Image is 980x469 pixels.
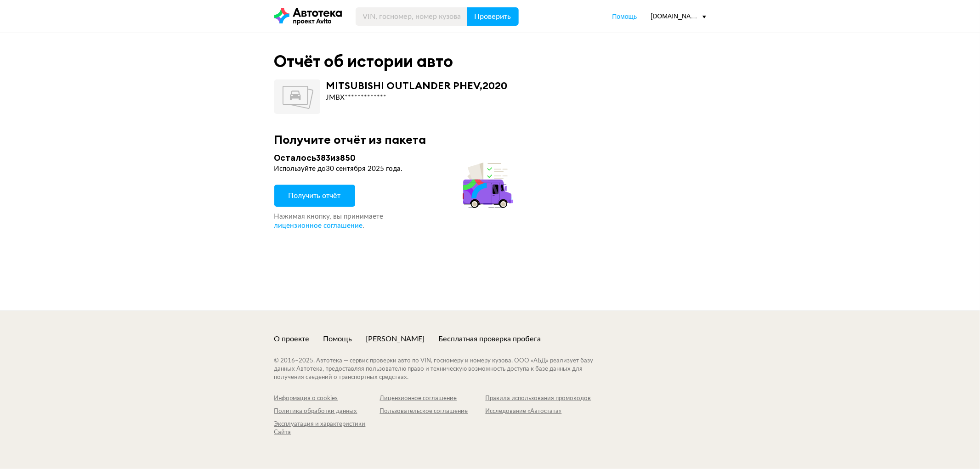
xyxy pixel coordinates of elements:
div: Осталось 383 из 850 [274,152,516,164]
a: Исследование «Автостата» [486,407,591,416]
a: О проекте [274,334,310,344]
div: Используйте до 30 сентября 2025 года . [274,164,516,174]
a: [PERSON_NAME] [366,334,425,344]
a: Информация о cookies [274,395,380,403]
a: Лицензионное соглашение [380,395,486,403]
a: лицензионное соглашение [274,221,363,231]
input: VIN, госномер, номер кузова [356,7,468,26]
span: Нажимая кнопку, вы принимаете . [274,213,384,229]
a: Помощь [323,334,352,344]
a: Помощь [612,12,637,21]
button: Проверить [467,7,519,26]
a: Политика обработки данных [274,407,380,416]
a: Эксплуатация и характеристики Сайта [274,420,380,437]
div: Отчёт об истории авто [274,51,453,71]
span: Помощь [612,13,637,20]
div: [DOMAIN_NAME][EMAIL_ADDRESS][DOMAIN_NAME] [651,12,706,21]
a: Пользовательское соглашение [380,407,486,416]
div: © 2016– 2025 . Автотека — сервис проверки авто по VIN, госномеру и номеру кузова. ООО «АБД» реали... [274,357,612,382]
span: Проверить [475,13,511,20]
div: MITSUBISHI OUTLANDER PHEV , 2020 [326,79,508,91]
span: Получить отчёт [289,192,341,199]
a: Правила использования промокодов [486,395,591,403]
div: Получите отчёт из пакета [274,132,706,147]
span: лицензионное соглашение [274,222,363,229]
a: Бесплатная проверка пробега [439,334,541,344]
button: Получить отчёт [274,185,355,207]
